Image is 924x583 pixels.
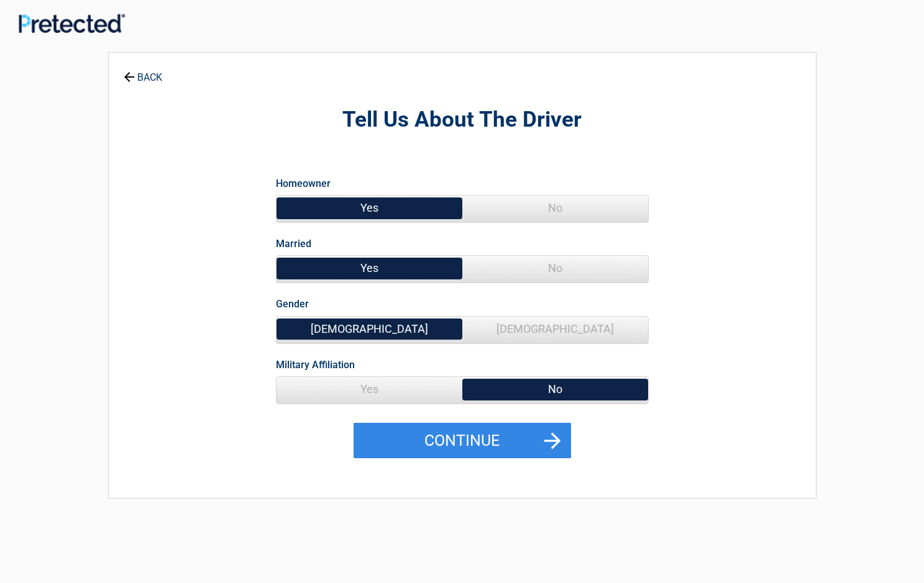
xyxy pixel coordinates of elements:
[462,377,648,402] span: No
[177,106,748,135] h2: Tell Us About The Driver
[276,296,309,312] label: Gender
[354,423,571,459] button: Continue
[277,196,462,220] span: Yes
[462,256,648,281] span: No
[462,317,648,341] span: [DEMOGRAPHIC_DATA]
[277,317,462,341] span: [DEMOGRAPHIC_DATA]
[277,377,462,402] span: Yes
[19,14,125,33] img: Main Logo
[277,256,462,281] span: Yes
[121,61,165,83] a: BACK
[276,235,311,252] label: Married
[276,175,331,192] label: Homeowner
[462,196,648,220] span: No
[276,356,355,373] label: Military Affiliation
